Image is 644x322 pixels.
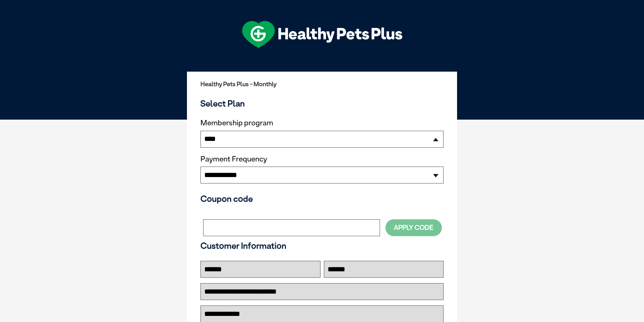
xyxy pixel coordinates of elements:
h3: Coupon code [200,194,444,204]
button: Apply Code [385,219,442,236]
label: Payment Frequency [200,155,267,164]
img: hpp-logo-landscape-green-white.png [242,21,402,48]
h2: Healthy Pets Plus - Monthly [200,81,444,88]
h3: Customer Information [200,241,444,251]
label: Membership program [200,119,444,127]
h3: Select Plan [200,98,444,108]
